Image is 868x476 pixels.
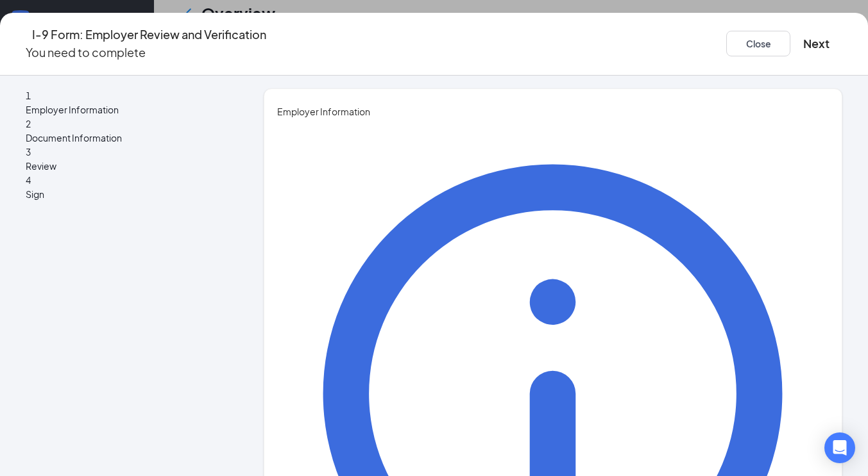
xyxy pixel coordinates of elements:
[26,187,230,201] span: Sign
[726,31,790,56] button: Close
[26,44,266,62] p: You need to complete
[26,146,31,158] span: 3
[26,90,31,101] span: 1
[32,26,266,44] h4: I-9 Form: Employer Review and Verification
[26,159,230,173] span: Review
[26,174,31,186] span: 4
[824,432,855,463] div: Open Intercom Messenger
[277,104,829,119] span: Employer Information
[803,35,830,53] button: Next
[26,103,230,117] span: Employer Information
[26,131,230,145] span: Document Information
[26,118,31,129] span: 2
